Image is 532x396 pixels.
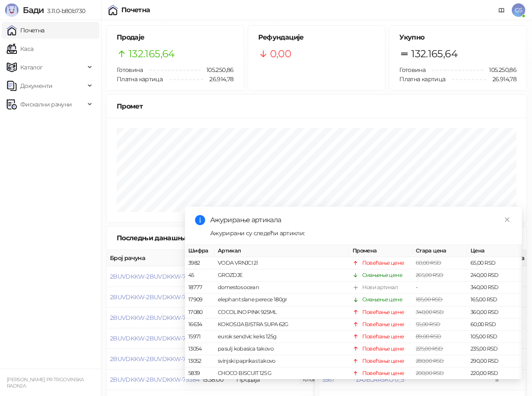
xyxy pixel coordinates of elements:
div: Последњи данашњи рачуни [117,233,228,243]
td: 165,00 RSD [467,294,522,306]
button: 2BUVDKKW-2BUVDKKW-79384 [110,376,199,383]
td: 360,00 RSD [467,306,522,318]
div: Ажурирање артикала [210,215,512,225]
div: Повећање цене [362,332,404,341]
td: 16634 [185,318,214,330]
td: 290,00 RSD [467,355,522,367]
span: 340,00 RSD [416,308,444,315]
td: pasulj kobasica takovo [214,343,349,355]
button: 2BUVDKKW-2BUVDKKW-79386 [110,335,199,342]
td: VODA VRNJCI 2l [214,257,349,269]
span: info-circle [195,215,205,225]
th: Шифра [185,245,214,257]
td: 105,00 RSD [467,331,522,343]
span: 105.250,86 [201,65,234,74]
h5: Продаје [117,32,234,43]
span: 185,00 RSD [416,296,443,303]
div: Повећање цене [362,345,404,353]
td: 240,00 RSD [467,269,522,282]
button: 2BUVDKKW-2BUVDKKW-79389 [110,273,199,280]
button: 2BUVDKKW-2BUVDKKW-79388 [110,293,199,301]
span: 0,00 [270,46,291,62]
td: KOKOSIJA BISTRA SUPA 62G [214,318,349,330]
span: 60,00 RSD [416,260,441,266]
span: GS [512,3,525,17]
span: 280,00 RSD [416,358,444,364]
td: 45 [185,269,214,282]
span: 3.11.0-b80b730 [44,7,85,15]
span: 55,00 RSD [416,321,440,327]
h5: Рефундације [258,32,375,43]
span: Документи [20,77,52,94]
td: - [412,282,467,294]
td: domestos ocean [214,282,349,294]
td: 3982 [185,257,214,269]
span: 225,00 RSD [416,346,443,352]
span: 26.914,78 [487,74,516,84]
td: elephant slane perece 180gr [214,294,349,306]
img: Logo [5,3,19,17]
button: 2BUVDKKW-2BUVDKKW-79385 [110,355,199,363]
span: 132.165,64 [128,46,175,62]
td: 235,00 RSD [467,343,522,355]
a: Каса [7,40,33,57]
div: Промет [117,101,516,112]
div: Повећање цене [362,308,404,316]
span: Бади [23,5,44,15]
div: Ажурирани су следећи артикли: [210,229,512,238]
a: Close [503,215,512,224]
span: Готовина [117,66,143,74]
span: Готовина [399,66,425,74]
td: 60,00 RSD [467,318,522,330]
span: 89,00 RSD [416,333,441,340]
td: 17909 [185,294,214,306]
td: 15971 [185,331,214,343]
span: 200,00 RSD [416,370,444,376]
span: 26.914,78 [203,74,233,84]
td: 13052 [185,355,214,367]
span: Каталог [20,59,43,76]
td: 340,00 RSD [467,282,522,294]
td: 5839 [185,367,214,380]
div: Смањење цене [362,271,402,279]
td: 17080 [185,306,214,318]
td: 220,00 RSD [467,367,522,380]
td: CHOCO BISCUIT 125 G [214,367,349,380]
a: Документација [495,3,508,17]
span: Фискални рачуни [20,96,72,113]
small: [PERSON_NAME] PR TRGOVINSKA RADNJA [7,377,84,389]
div: Почетна [121,7,150,13]
span: 105.250,86 [483,65,516,74]
div: Нови артикал [362,283,398,292]
span: 265,00 RSD [416,272,444,278]
td: GROZDJE [214,269,349,282]
th: Стара цена [412,245,467,257]
h5: Укупно [399,32,516,43]
div: Повећање цене [362,357,404,365]
td: 13054 [185,343,214,355]
td: 65,00 RSD [467,257,522,269]
td: COCOLINO PINK 925ML [214,306,349,318]
div: Смањење цене [362,295,402,304]
td: 18777 [185,282,214,294]
td: svinjski paprikas takovo [214,355,349,367]
th: Цена [467,245,522,257]
th: Број рачуна [107,250,199,266]
span: Платна картица [399,75,445,83]
div: Повећање цене [362,369,404,377]
th: Промена [349,245,412,257]
span: 132.165,64 [411,46,457,62]
a: Почетна [7,22,45,39]
span: close [504,217,510,223]
td: eurok sendvic keks 125g [214,331,349,343]
th: Артикал [214,245,349,257]
div: Повећање цене [362,320,404,328]
button: 2BUVDKKW-2BUVDKKW-79387 [110,314,199,322]
span: Платна картица [117,75,163,83]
